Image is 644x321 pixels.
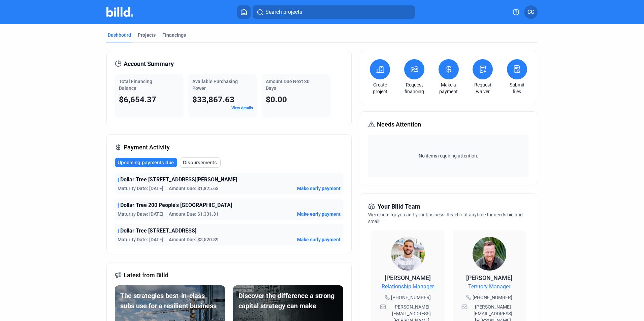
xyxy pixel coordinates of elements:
[120,291,220,311] div: The strategies best-in-class subs use for a resilient business
[368,81,392,95] a: Create project
[266,79,310,91] span: Amount Due Next 30 Days
[169,185,219,192] span: Amount Due: $1,825.63
[120,176,237,184] span: Dollar Tree [STREET_ADDRESS][PERSON_NAME]
[371,152,526,159] span: No items requiring attention.
[169,236,219,243] span: Amount Due: $3,520.89
[108,32,131,38] div: Dashboard
[524,5,538,19] button: CC
[368,212,523,224] span: We're here for you and your business. Reach out anytime for needs big and small!
[391,294,431,301] span: [PHONE_NUMBER]
[192,79,238,91] span: Available Purchasing Power
[385,274,431,281] span: [PERSON_NAME]
[437,81,460,95] a: Make a payment
[473,294,512,301] span: [PHONE_NUMBER]
[527,8,534,16] span: CC
[120,227,196,235] span: Dollar Tree [STREET_ADDRESS]
[468,283,510,291] span: Territory Manager
[266,95,287,104] span: $0.00
[402,81,426,95] a: Request financing
[192,95,234,104] span: $33,867.63
[471,81,494,95] a: Request waiver
[377,120,421,129] span: Needs Attention
[118,211,163,217] span: Maturity Date: [DATE]
[138,32,156,38] div: Projects
[297,185,341,192] button: Make early payment
[169,211,219,217] span: Amount Due: $1,331.31
[378,202,420,211] span: Your Billd Team
[118,185,163,192] span: Maturity Date: [DATE]
[118,236,163,243] span: Maturity Date: [DATE]
[391,237,425,271] img: Relationship Manager
[119,95,156,104] span: $6,654.37
[180,157,221,168] button: Disbursements
[253,5,415,19] button: Search projects
[265,8,302,16] span: Search projects
[238,291,338,311] div: Discover the difference a strong capital strategy can make
[115,158,177,167] button: Upcoming payments due
[124,143,170,152] span: Payment Activity
[297,211,341,217] button: Make early payment
[124,59,174,69] span: Account Summary
[505,81,529,95] a: Submit files
[124,271,168,280] span: Latest from Billd
[106,7,133,17] img: Billd Company Logo
[118,159,174,166] span: Upcoming payments due
[231,106,253,110] a: View details
[382,283,434,291] span: Relationship Manager
[119,79,152,91] span: Total Financing Balance
[120,201,232,209] span: Dollar Tree 200 People's [GEOGRAPHIC_DATA]
[183,159,217,166] span: Disbursements
[162,32,186,38] div: Financings
[473,237,506,271] img: Territory Manager
[466,274,512,281] span: [PERSON_NAME]
[297,236,341,243] button: Make early payment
